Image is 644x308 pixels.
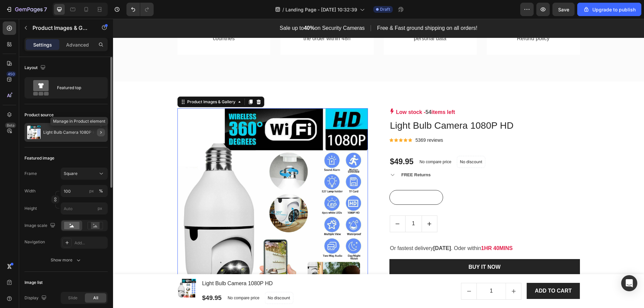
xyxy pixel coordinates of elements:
div: Beta [5,123,16,128]
button: Save [552,3,575,16]
div: Product source [24,112,54,118]
label: Frame [24,171,37,177]
div: Add... [74,240,106,246]
p: Advanced [66,41,89,48]
input: px% [61,185,108,197]
span: Slide [68,295,77,301]
button: increment [309,197,324,213]
label: Height [24,205,37,211]
span: 54 [313,90,319,96]
div: BUY IT NOW [356,244,388,252]
p: No compare price [307,141,338,145]
div: Open Intercom Messenger [621,275,637,291]
span: Landing Page - [DATE] 10:32:39 [285,6,357,13]
div: Product Images & Gallery [73,80,124,86]
div: Navigation [24,239,45,245]
input: quantity [364,264,393,281]
div: $49.95 [276,137,301,149]
p: Low stock - items left [283,89,342,98]
button: Square [61,168,108,180]
strong: 40% [191,6,202,12]
button: decrement [277,197,292,213]
button: Upgrade to publish [577,3,641,16]
p: No compare price [115,277,147,281]
p: Product Images & Gallery [33,24,90,32]
p: Free & Fast ground shipping on all orders! [264,5,364,14]
strong: 1HR 40MINS [368,227,399,232]
label: Width [24,188,36,194]
div: Featured top [57,80,98,96]
p: No discount [155,276,177,282]
div: FREE Returns [287,152,319,161]
input: quantity [292,197,309,213]
p: 7 [44,5,47,13]
img: product feature img [27,126,41,139]
button: BUY IT NOW [276,240,467,256]
span: All [93,295,98,301]
input: px [61,202,108,214]
div: Layout [24,63,47,72]
button: increment [393,264,408,281]
div: Upgrade to publish [583,6,636,13]
button: decrement [348,264,364,281]
div: 450 [6,71,16,77]
span: / [282,6,284,13]
span: Square [64,171,77,177]
h1: Light Bulb Camera 1080P HD [276,100,467,114]
p: Or fastest delivery . Oder within [277,225,466,235]
span: Save [558,7,569,12]
div: Undo/Redo [126,3,154,16]
strong: [DATE] [320,227,338,232]
p: Sale up to on Security Cameras [167,5,252,14]
div: Show more [51,257,82,263]
div: % [99,188,103,194]
span: Draft [380,6,390,12]
button: px [97,187,105,195]
div: Display [24,294,48,303]
p: Light Bulb Camera 1080P HD [43,130,99,135]
iframe: Design area [113,19,644,308]
p: No discount [347,140,369,146]
button: Show more [24,254,108,266]
button: 7 [3,3,50,16]
p: 5369 reviews [303,117,330,126]
div: px [89,188,94,194]
p: Settings [33,41,52,48]
button: % [88,187,96,195]
div: ADD TO CART [422,268,459,276]
span: px [98,206,102,211]
div: Image list [24,280,43,286]
button: ADD TO CART [414,264,467,280]
div: Image scale [24,221,57,230]
div: Featured image [24,155,54,161]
